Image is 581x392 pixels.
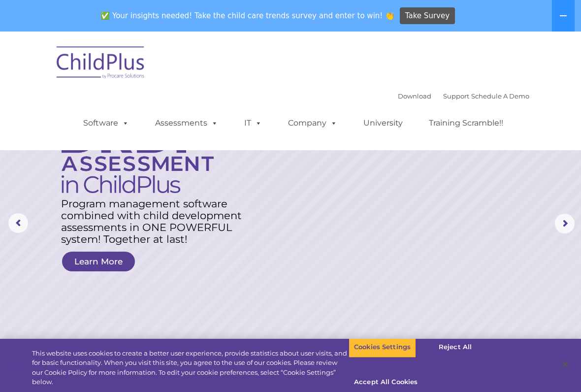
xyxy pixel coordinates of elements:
[73,113,139,133] a: Software
[97,6,398,26] span: ✅ Your insights needed! Take the child care trends survey and enter to win! 👏
[419,113,513,133] a: Training Scramble!!
[349,337,416,358] button: Cookies Settings
[145,113,228,133] a: Assessments
[398,92,529,100] font: |
[62,252,135,271] a: Learn More
[278,113,347,133] a: Company
[471,92,529,100] a: Schedule A Demo
[61,198,247,245] rs-layer: Program management software combined with child development assessments in ONE POWERFUL system! T...
[443,92,469,100] a: Support
[354,113,413,133] a: University
[400,7,455,25] a: Take Survey
[405,7,450,25] span: Take Survey
[32,349,349,387] div: This website uses cookies to create a better user experience, provide statistics about user visit...
[52,39,150,89] img: ChildPlus by Procare Solutions
[62,119,214,193] img: DRDP Assessment in ChildPlus
[398,92,431,100] a: Download
[234,113,272,133] a: IT
[424,337,486,358] button: Reject All
[554,354,576,375] button: Close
